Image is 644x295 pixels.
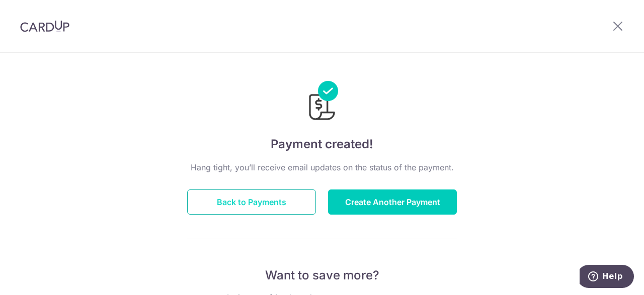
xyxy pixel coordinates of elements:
img: Payments [306,81,338,123]
p: Hang tight, you’ll receive email updates on the status of the payment. [187,161,457,173]
h4: Payment created! [187,135,457,153]
p: Want to save more? [187,267,457,283]
img: CardUp [20,20,69,32]
button: Create Another Payment [328,189,457,215]
button: Back to Payments [187,189,316,215]
iframe: Opens a widget where you can find more information [580,265,634,290]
